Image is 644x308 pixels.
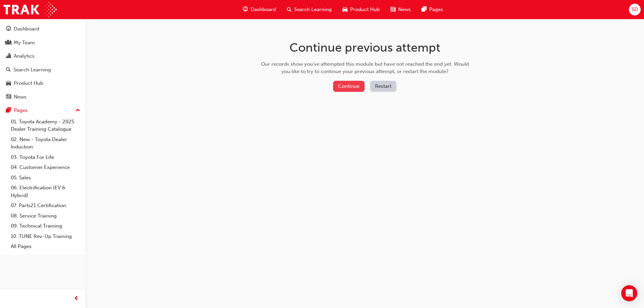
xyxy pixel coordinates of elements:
[333,81,365,92] button: Continue
[8,134,83,152] a: 02. New - Toyota Dealer Induction
[6,108,11,114] span: pages-icon
[287,5,291,14] span: search-icon
[429,6,443,13] span: Pages
[8,211,83,221] a: 08. Service Training
[3,91,83,103] a: News
[629,4,641,15] button: SD
[14,93,26,101] div: News
[8,152,83,163] a: 03. Toyota For Life
[3,21,83,104] button: DashboardMy TeamAnalyticsSearch LearningProduct HubNews
[281,3,337,16] a: search-iconSearch Learning
[251,6,276,13] span: Dashboard
[14,39,35,47] div: My Team
[259,40,471,55] h1: Continue previous attempt
[75,106,80,115] span: up-icon
[6,53,11,59] span: chart-icon
[632,6,638,13] span: SD
[621,285,637,301] div: Open Intercom Messenger
[3,104,83,117] button: Pages
[416,3,448,16] a: pages-iconPages
[14,52,35,60] div: Analytics
[8,117,83,134] a: 01. Toyota Academy - 2025 Dealer Training Catalogue
[337,3,385,16] a: car-iconProduct Hub
[398,6,411,13] span: News
[6,94,11,100] span: news-icon
[6,26,11,32] span: guage-icon
[385,3,416,16] a: news-iconNews
[14,25,39,33] div: Dashboard
[3,37,83,49] a: My Team
[350,6,380,13] span: Product Hub
[8,173,83,183] a: 05. Sales
[6,40,11,46] span: people-icon
[8,162,83,173] a: 04. Customer Experience
[294,6,332,13] span: Search Learning
[8,241,83,252] a: All Pages
[390,5,395,14] span: news-icon
[74,295,79,303] span: prev-icon
[13,66,51,74] div: Search Learning
[8,200,83,211] a: 07. Parts21 Certification
[243,5,248,14] span: guage-icon
[6,80,11,86] span: car-icon
[3,64,83,76] a: Search Learning
[8,183,83,200] a: 06. Electrification (EV & Hybrid)
[8,221,83,231] a: 09. Technical Training
[8,231,83,242] a: 10. TUNE Rev-Up Training
[259,60,471,75] div: Our records show you've attempted this module but have not reached the end yet. Would you like to...
[3,77,83,89] a: Product Hub
[422,5,427,14] span: pages-icon
[3,50,83,62] a: Analytics
[370,81,396,92] button: Restart
[3,23,83,35] a: Dashboard
[342,5,347,14] span: car-icon
[14,107,28,114] div: Pages
[6,67,11,73] span: search-icon
[237,3,281,16] a: guage-iconDashboard
[14,79,43,87] div: Product Hub
[3,2,57,17] img: Trak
